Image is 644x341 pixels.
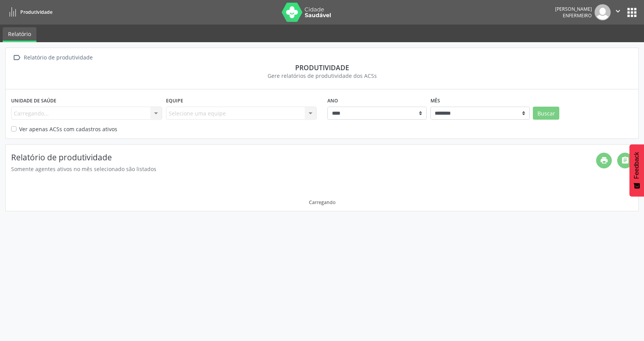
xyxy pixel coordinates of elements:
[309,199,335,206] div: Carregando
[11,165,596,173] div: Somente agentes ativos no mês selecionado são listados
[11,95,56,107] label: Unidade de saúde
[5,6,53,18] a: Produtividade
[611,4,625,20] button: 
[533,107,559,120] button: Buscar
[430,95,440,107] label: Mês
[595,4,611,20] img: img
[11,52,22,63] i: 
[11,52,94,63] a:  Relatório de produtividade
[166,95,183,107] label: Equipe
[625,6,639,19] button: apps
[20,9,53,15] span: Produtividade
[11,63,633,72] div: Produtividade
[19,125,117,133] label: Ver apenas ACSs com cadastros ativos
[563,12,592,19] span: Enfermeiro
[327,95,338,107] label: Ano
[633,152,640,179] span: Feedback
[22,52,94,63] div: Relatório de produtividade
[629,144,644,196] button: Feedback - Mostrar pesquisa
[11,72,633,80] div: Gere relatórios de produtividade dos ACSs
[614,7,622,15] i: 
[555,6,592,12] div: [PERSON_NAME]
[11,153,596,162] h4: Relatório de produtividade
[3,27,36,42] a: Relatório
